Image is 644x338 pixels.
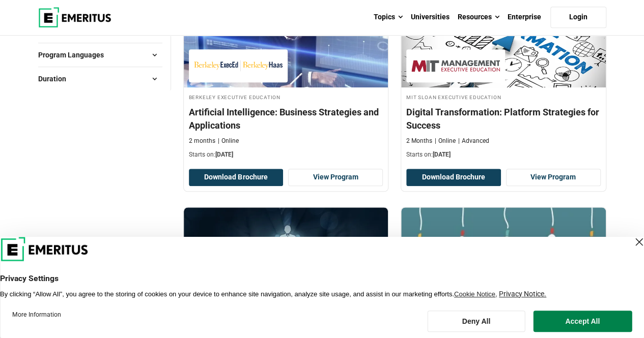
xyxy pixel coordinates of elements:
[189,106,383,131] h4: Artificial Intelligence: Business Strategies and Applications
[435,137,456,145] p: Online
[189,93,383,101] h4: Berkeley Executive Education
[215,151,233,158] span: [DATE]
[406,137,432,145] p: 2 Months
[189,169,284,186] button: Download Brochure
[458,137,489,145] p: Advanced
[184,207,388,309] img: Leading Organizations and Change | Online Business Management Course
[406,150,601,159] p: Starts on:
[406,93,601,101] h4: MIT Sloan Executive Education
[406,169,501,186] button: Download Brochure
[194,54,283,77] img: Berkeley Executive Education
[38,73,74,84] span: Duration
[411,54,500,77] img: MIT Sloan Executive Education
[38,49,112,60] span: Program Languages
[218,137,239,145] p: Online
[189,150,383,159] p: Starts on:
[506,169,601,186] a: View Program
[433,151,451,158] span: [DATE]
[550,7,606,28] a: Login
[401,207,606,309] img: Innovation of Products and Services: MIT’s Approach to Design Thinking | Online Product Design an...
[38,71,162,86] button: Duration
[406,106,601,131] h4: Digital Transformation: Platform Strategies for Success
[288,169,383,186] a: View Program
[189,137,215,145] p: 2 months
[38,47,162,63] button: Program Languages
